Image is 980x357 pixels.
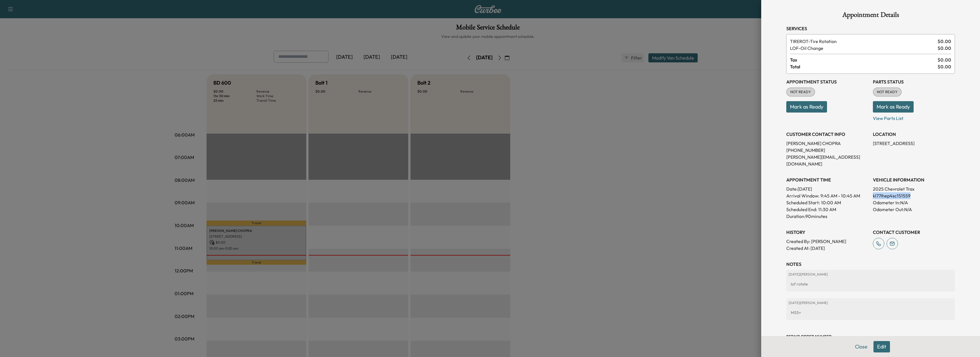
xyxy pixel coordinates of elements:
[786,78,868,85] h3: Appointment Status
[873,199,955,206] p: Odometer In: N/A
[786,147,868,154] p: [PHONE_NUMBER]
[786,192,868,199] p: Arrival Window:
[873,78,955,85] h3: Parts Status
[786,206,817,213] p: Scheduled End:
[873,176,955,183] h3: VEHICLE INFORMATION
[786,334,955,339] h3: Repair Order number
[789,279,953,289] div: lof rotate
[873,113,955,122] p: View Parts List
[789,307,953,318] div: MSS+
[787,89,814,95] span: NOT READY
[789,272,953,277] p: [DATE] | [PERSON_NAME]
[938,45,951,52] span: $ 0.00
[873,140,955,147] p: [STREET_ADDRESS]
[786,154,868,167] p: [PERSON_NAME][EMAIL_ADDRESS][DOMAIN_NAME]
[820,192,860,199] span: 9:45 AM - 10:45 AM
[873,229,955,236] h3: CONTACT CUSTOMER
[821,199,841,206] p: 10:00 AM
[786,176,868,183] h3: APPOINTMENT TIME
[851,341,871,352] button: Close
[873,89,901,95] span: NOT READY
[786,245,868,252] p: Created At : [DATE]
[786,131,868,138] h3: CUSTOMER CONTACT INFO
[786,140,868,147] p: [PERSON_NAME] CHOPRA
[786,261,955,268] h3: NOTES
[786,199,820,206] p: Scheduled Start:
[873,192,955,199] p: kl77lhep4sc151559
[873,101,914,113] button: Mark as Ready
[786,213,868,220] p: Duration: 90 minutes
[873,341,890,352] button: Edit
[790,38,935,45] span: Tire Rotation
[789,301,953,305] p: [DATE] | [PERSON_NAME]
[786,11,955,21] h1: Appointment Details
[873,206,955,213] p: Odometer Out: N/A
[786,238,868,245] p: Created By : [PERSON_NAME]
[790,63,938,70] span: Total
[873,185,955,192] p: 2025 Chevrolet Trax
[786,185,868,192] p: Date: [DATE]
[873,131,955,138] h3: LOCATION
[938,56,951,63] span: $ 0.00
[786,101,827,113] button: Mark as Ready
[786,25,955,32] h3: Services
[938,63,951,70] span: $ 0.00
[938,38,951,45] span: $ 0.00
[790,56,938,63] span: Tax
[818,206,836,213] p: 11:30 AM
[790,45,935,52] span: Oil Change
[786,229,868,236] h3: History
